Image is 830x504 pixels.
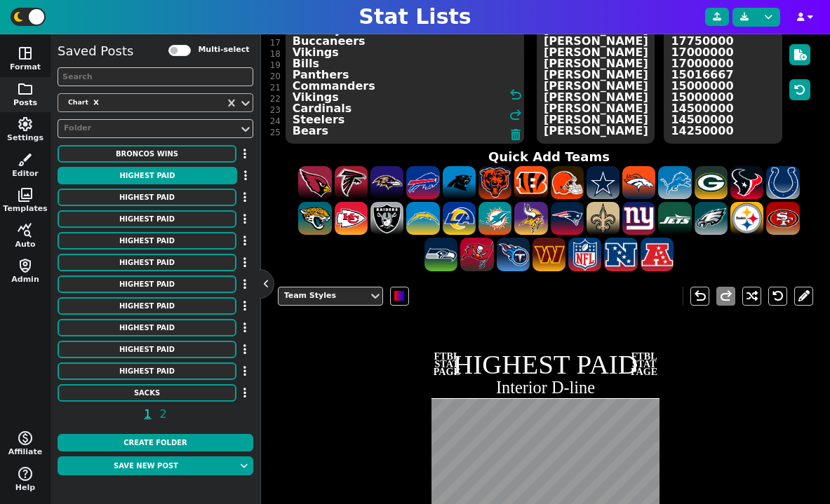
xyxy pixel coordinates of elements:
[631,353,658,376] span: FTBL STAT PAGE
[58,341,236,358] button: HIGHEST PAID
[58,319,236,336] button: HIGHEST PAID
[58,254,236,271] button: HIGHEST PAID
[58,275,236,293] button: HIGHEST PAID
[692,287,709,304] span: undo
[58,167,237,184] button: HIGHEST PAID
[142,405,153,423] span: 1
[281,149,817,165] h4: Quick Add Teams
[64,123,233,135] div: Folder
[270,104,281,116] div: 23
[270,116,281,127] div: 24
[664,18,782,144] textarea: 31750000 26000000 25500000 24500000 24250000 24000000 24000000 23500000 23000000 22500000 2250000...
[58,145,236,163] button: Broncos Wins
[58,210,236,228] button: HIGHEST PAID
[58,43,133,59] h5: Saved Posts
[198,44,249,56] label: Multi-select
[58,362,236,380] button: HIGHEST PAID
[58,456,234,475] button: Save new post
[270,37,281,48] div: 17
[359,4,471,29] h1: Stat Lists
[17,257,34,274] span: shield_person
[58,384,236,402] button: SACKS
[17,186,34,203] span: photo_library
[286,18,525,144] textarea: Chiefs Patriots Broncos Ravens Lions Jets Panthers Titans Colts Giants Commanders Seahawks Packer...
[716,287,735,306] button: redo
[58,297,236,315] button: HIGHEST PAID
[270,93,281,104] div: 22
[17,45,34,62] span: space_dashboard
[58,67,253,86] input: Search
[64,96,90,109] div: Chart
[58,189,236,206] button: HIGHEST PAID
[17,81,34,97] span: folder
[90,96,102,109] div: Remove Chart
[270,60,281,71] div: 19
[17,430,34,447] span: monetization_on
[158,405,169,423] span: 2
[270,48,281,60] div: 18
[17,151,34,168] span: brush
[537,18,655,144] textarea: [PERSON_NAME] [PERSON_NAME] [PERSON_NAME] [PERSON_NAME] [PERSON_NAME] [PERSON_NAME] [PERSON_NAME]...
[718,287,735,304] span: redo
[284,290,363,302] div: Team Styles
[17,222,34,239] span: query_stats
[58,232,236,250] button: HIGHEST PAID
[507,86,524,103] span: undo
[432,351,658,379] h1: HIGHEST PAID
[433,353,460,376] span: FTBL STAT PAGE
[270,71,281,82] div: 20
[270,127,281,138] div: 25
[58,434,253,451] button: Create Folder
[270,82,281,93] div: 21
[431,379,659,396] h2: Interior D-line
[17,116,34,132] span: settings
[690,287,709,306] button: undo
[17,465,34,482] span: help
[507,107,524,123] span: redo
